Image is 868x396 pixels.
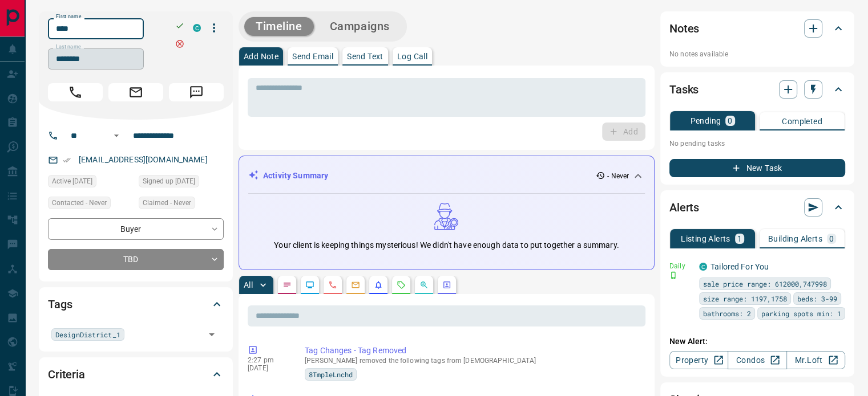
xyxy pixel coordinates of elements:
[782,117,822,125] p: Completed
[681,235,730,243] p: Listing Alerts
[48,175,133,191] div: Sat Nov 06 2021
[52,197,107,209] span: Contacted - Never
[728,351,786,369] a: Condos
[305,357,641,365] p: [PERSON_NAME] removed the following tags from [DEMOGRAPHIC_DATA]
[690,117,721,125] p: Pending
[669,49,845,59] p: No notes available
[56,43,81,51] label: Last name
[703,278,827,289] span: sale price range: 612000,747998
[328,280,337,289] svg: Calls
[351,280,360,289] svg: Emails
[48,83,103,101] span: Call
[108,83,163,101] span: Email
[169,83,224,101] span: Message
[347,52,383,60] p: Send Text
[55,329,120,340] span: DesignDistrict_1
[669,261,692,271] p: Daily
[419,280,429,289] svg: Opportunities
[318,17,401,36] button: Campaigns
[110,129,123,142] button: Open
[699,263,707,271] div: condos.ca
[669,336,845,348] p: New Alert:
[274,239,619,251] p: Your client is keeping things mysterious! We didn't have enough data to put together a summary.
[48,361,224,388] div: Criteria
[703,308,751,319] span: bathrooms: 2
[48,365,85,383] h2: Criteria
[193,24,201,32] div: condos.ca
[669,351,728,369] a: Property
[48,295,72,313] h2: Tags
[669,15,845,42] div: Notes
[143,197,191,209] span: Claimed - Never
[829,235,834,243] p: 0
[669,194,845,221] div: Alerts
[710,262,769,271] a: Tailored For You
[797,293,837,304] span: beds: 3-99
[56,13,81,21] label: First name
[397,52,427,60] p: Log Call
[244,17,314,36] button: Timeline
[669,271,677,279] svg: Push Notification Only
[204,326,220,342] button: Open
[244,281,253,289] p: All
[143,175,195,187] span: Signed up [DATE]
[397,280,406,289] svg: Requests
[63,156,71,164] svg: Email Verified
[728,117,732,125] p: 0
[737,235,742,243] p: 1
[52,175,92,187] span: Active [DATE]
[786,351,845,369] a: Mr.Loft
[48,291,224,318] div: Tags
[703,293,787,304] span: size range: 1197,1758
[139,175,224,191] div: Tue Jun 24 2014
[761,308,841,319] span: parking spots min: 1
[669,76,845,103] div: Tasks
[244,52,278,60] p: Add Note
[79,155,208,164] a: [EMAIL_ADDRESS][DOMAIN_NAME]
[607,171,629,181] p: - Never
[282,280,292,289] svg: Notes
[263,170,328,182] p: Activity Summary
[374,280,383,289] svg: Listing Alerts
[669,159,845,177] button: New Task
[48,218,224,239] div: Buyer
[292,52,333,60] p: Send Email
[669,19,699,38] h2: Notes
[248,364,288,372] p: [DATE]
[669,198,699,217] h2: Alerts
[248,165,645,186] div: Activity Summary- Never
[669,135,845,152] p: No pending tasks
[305,280,314,289] svg: Lead Browsing Activity
[248,356,288,364] p: 2:27 pm
[309,369,353,380] span: 8TmpleLnchd
[669,80,699,99] h2: Tasks
[305,345,641,357] p: Tag Changes - Tag Removed
[768,235,822,243] p: Building Alerts
[48,249,224,270] div: TBD
[442,280,451,289] svg: Agent Actions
